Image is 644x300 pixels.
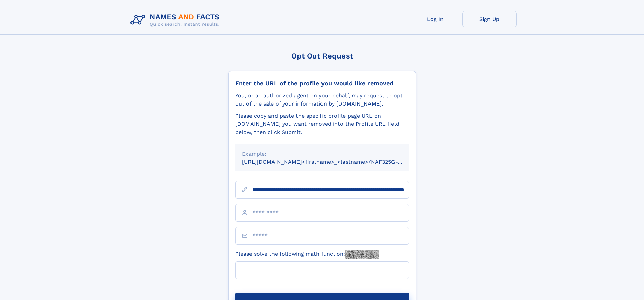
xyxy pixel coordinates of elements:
[462,11,517,27] a: Sign Up
[128,11,225,29] img: Logo Names and Facts
[408,11,462,27] a: Log In
[228,52,416,60] div: Opt Out Request
[235,250,379,259] label: Please solve the following math function:
[235,92,409,108] div: You, or an authorized agent on your behalf, may request to opt-out of the sale of your informatio...
[242,159,422,165] small: [URL][DOMAIN_NAME]<firstname>_<lastname>/NAF325G-xxxxxxxx
[235,112,409,136] div: Please copy and paste the specific profile page URL on [DOMAIN_NAME] you want removed into the Pr...
[242,150,402,158] div: Example:
[235,79,409,87] div: Enter the URL of the profile you would like removed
